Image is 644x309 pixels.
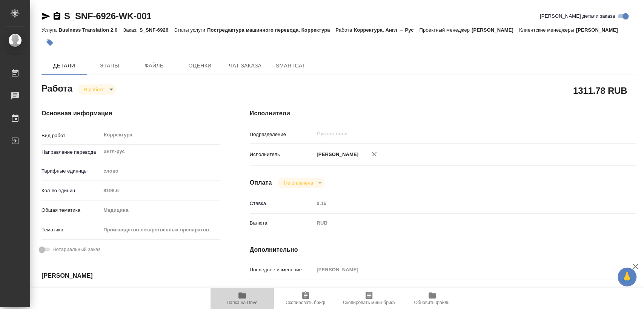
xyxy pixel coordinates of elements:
input: Пустое поле [314,198,603,209]
input: Пустое поле [316,129,586,138]
span: [PERSON_NAME] детали заказа [540,12,615,20]
span: Этапы [91,61,128,70]
div: Производство лекарственных препаратов [101,223,219,236]
button: Не оплачена [281,180,315,186]
p: Работа [335,27,354,33]
p: Business Translation 2.0 [58,27,123,33]
p: [PERSON_NAME] [472,27,519,33]
span: Обновить файлы [414,300,450,305]
h2: Работа [41,81,72,95]
button: Скопировать бриф [274,288,337,309]
div: Медицина [101,204,219,217]
div: слово [101,165,219,177]
p: Проектный менеджер [419,27,471,33]
button: Скопировать ссылку [52,12,61,21]
p: Направление перевода [41,148,101,156]
button: Папка на Drive [211,288,274,309]
h4: [PERSON_NAME] [41,271,220,280]
p: Валюта [250,219,314,227]
h4: Исполнители [250,109,636,118]
button: Добавить тэг [41,34,58,51]
p: Тематика [41,226,101,234]
h4: Основная информация [41,109,220,118]
p: [PERSON_NAME] [576,27,624,33]
span: Скопировать мини-бриф [343,300,395,305]
input: Пустое поле [101,185,219,196]
p: Комментарий к работе [250,288,314,295]
span: Нотариальный заказ [52,246,100,253]
h2: 1311.78 RUB [573,84,627,97]
div: RUB [314,217,603,229]
span: Скопировать бриф [286,300,325,305]
p: Подразделение [250,131,314,138]
button: Удалить исполнителя [366,146,383,162]
h4: Дополнительно [250,245,636,254]
div: В работе [78,84,116,95]
p: Клиентские менеджеры [519,27,576,33]
p: Этапы услуги [174,27,207,33]
p: Ставка [250,200,314,207]
p: Вид работ [41,132,101,139]
button: Скопировать мини-бриф [337,288,401,309]
button: В работе [82,86,107,93]
div: В работе [278,178,324,188]
p: Кол-во единиц [41,187,101,194]
button: Обновить файлы [401,288,464,309]
p: Последнее изменение [250,266,314,274]
p: Заказ: [123,27,139,33]
button: Скопировать ссылку для ЯМессенджера [41,12,51,21]
span: SmartCat [272,61,309,70]
p: [PERSON_NAME] [314,151,358,158]
p: Услуга [41,27,58,33]
a: S_SNF-6926-WK-001 [64,11,151,21]
h4: Оплата [250,178,272,187]
span: 🙏 [621,269,633,285]
p: Постредактура машинного перевода, Корректура [207,27,335,33]
p: Тарифные единицы [41,167,101,175]
p: Общая тематика [41,207,101,214]
input: Пустое поле [314,264,603,275]
span: Папка на Drive [227,300,258,305]
p: Корректура, Англ → Рус [354,27,419,33]
span: Чат заказа [227,61,263,70]
button: 🙏 [618,268,636,286]
p: S_SNF-6926 [140,27,174,33]
p: Исполнитель [250,151,314,158]
span: Детали [46,61,82,70]
span: Оценки [182,61,218,70]
span: Файлы [137,61,173,70]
